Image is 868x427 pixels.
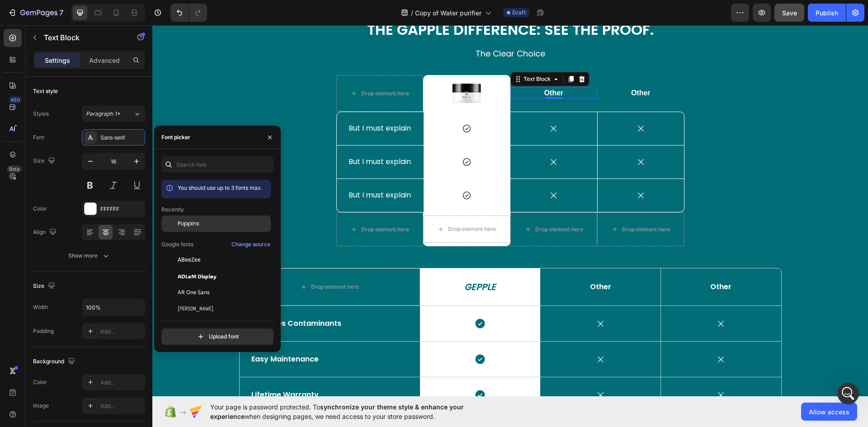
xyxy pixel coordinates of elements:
[7,186,174,264] div: user says…
[44,5,103,11] h1: [PERSON_NAME]
[33,110,49,118] div: Styles
[33,205,47,213] div: Color
[100,328,143,336] div: Add...
[33,248,145,264] button: Show more
[445,120,532,153] div: Background Image
[415,8,481,18] span: Copy of Water purifier
[7,165,22,173] div: Beta
[88,22,628,34] p: The Clear Choice
[7,119,174,186] div: Tony says…
[161,328,274,345] button: Upload font
[178,272,217,280] span: ADLaM Display
[9,96,22,103] div: 450
[170,4,207,22] div: Undo/Redo
[178,256,201,264] span: ABeeZee
[809,407,849,417] span: Allow access
[231,240,270,249] div: Change source
[33,356,77,368] div: Background
[178,220,199,228] span: Poppins
[837,383,859,404] iframe: Intercom live chat
[45,56,70,65] p: Settings
[7,92,174,119] div: user says…
[196,99,259,108] p: But I must explain
[209,201,257,208] div: Drop element here
[33,378,47,386] div: Color
[7,263,174,291] div: user says…
[445,87,532,120] div: Background Image
[782,9,797,17] span: Save
[801,403,857,421] button: Allow access
[808,4,846,22] button: Publish
[155,292,170,307] button: Send a message…
[359,63,444,73] p: Other
[14,296,21,303] button: Emoji picker
[88,92,174,112] div: I have but not working
[161,240,193,249] p: Google fonts
[99,294,256,303] p: Removes Contaminants
[14,125,141,151] div: I can see that the banner height is 600 which is not enough to show the full height of the video.
[152,25,868,396] iframe: Design area
[43,296,50,303] button: Upload attachment
[99,329,256,339] p: Easy Maintenance
[196,332,239,341] div: Upload font
[178,184,262,191] span: You should use up to 3 fonts max.
[33,155,57,167] div: Size
[774,4,804,22] button: Save
[89,56,120,65] p: Advanced
[400,257,496,267] p: Other
[161,133,190,141] div: Font picker
[82,299,145,315] input: Auto
[86,110,120,118] span: Paragraph 1*
[296,200,344,207] div: Drop element here
[178,305,213,313] span: [PERSON_NAME]
[33,133,44,141] div: Font
[59,7,63,18] p: 7
[142,4,159,21] button: Home
[816,8,838,18] div: Publish
[445,154,532,187] div: Background Image
[26,5,40,19] img: Profile image for Tony
[100,134,143,142] div: Sans-serif
[512,9,526,17] span: Draft
[100,402,143,410] div: Add...
[159,258,207,265] div: Drop element here
[4,4,67,22] button: 7
[44,32,121,43] p: Text Block
[279,256,376,267] p: GEPPLE
[383,201,431,208] div: Drop element here
[298,53,330,83] img: gempages_432750572815254551-ed277097-1547-4c82-9ab3-bfc670e67ef5.png
[99,365,256,375] p: Lifetime Warranty
[82,106,145,122] button: Paragraph 1*
[509,352,628,387] div: Background Image
[7,119,148,179] div: I can see that the banner height is 600 which is not enough to show the full height of the video....
[33,327,54,335] div: Padding
[95,98,166,107] div: I have but not working
[210,403,464,420] span: synchronize your theme style & enhance your experience
[14,155,141,173] div: Can you help me to change it to Fit screen?
[6,4,23,21] button: go back
[129,269,166,278] div: not working
[33,303,48,311] div: Width
[68,251,110,260] div: Show more
[509,281,628,316] div: Background Image
[28,296,36,303] button: Gif picker
[33,402,49,410] div: Image
[178,288,210,296] span: AR One Sans
[122,263,174,283] div: not working
[509,257,627,267] p: Other
[44,11,62,20] p: Active
[509,243,628,280] div: Background Image
[33,280,57,292] div: Size
[411,8,413,18] span: /
[446,63,531,73] p: Other
[7,29,174,92] div: user says…
[196,165,259,175] p: But I must explain
[509,316,628,352] div: Background Image
[159,4,175,20] div: Close
[33,87,58,95] div: Text style
[8,277,173,292] textarea: Message…
[100,379,143,387] div: Add...
[369,50,400,58] div: Text Block
[100,205,143,213] div: FFFFFF
[161,156,274,173] input: Search font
